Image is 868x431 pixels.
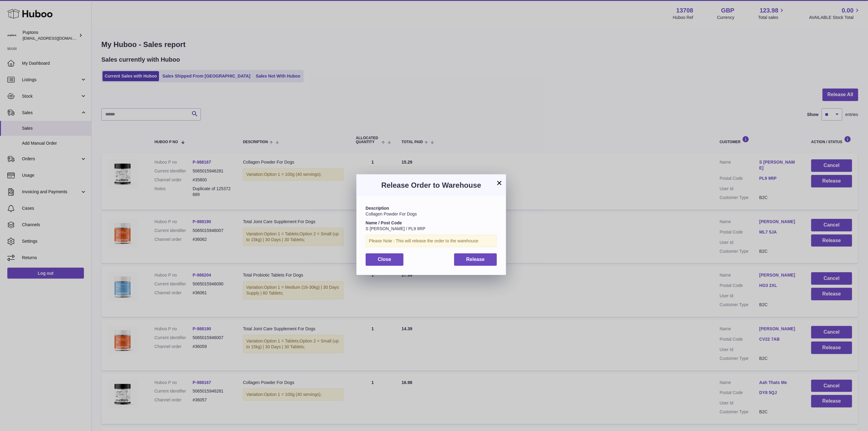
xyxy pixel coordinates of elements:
button: Close [366,253,403,266]
strong: Description [366,206,389,211]
strong: Name / Post Code [366,220,402,225]
span: Collagen Powder For Dogs [366,212,417,216]
span: S [PERSON_NAME] / PL9 9RP [366,226,425,231]
span: Release [466,257,485,262]
span: Close [378,257,391,262]
button: Release [454,253,497,266]
h3: Release Order to Warehouse [366,180,497,190]
button: × [496,179,503,187]
div: Please Note : This will release the order to the warehouse [366,235,497,247]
